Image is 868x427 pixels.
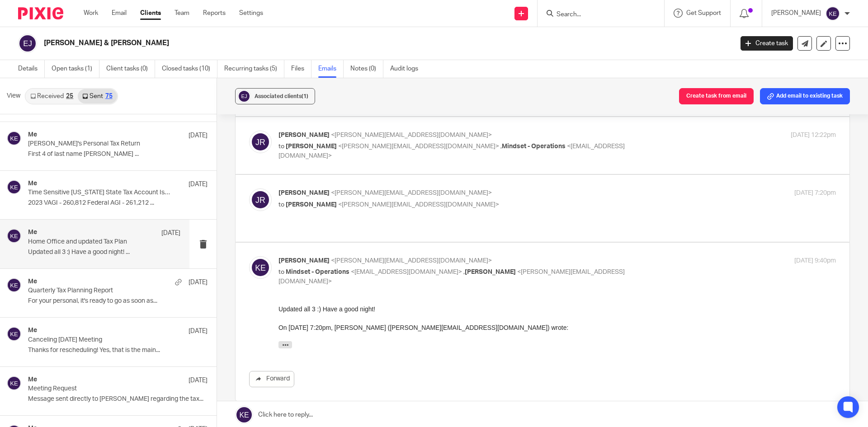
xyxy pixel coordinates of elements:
p: [DATE] 7:20pm [794,188,836,198]
p: Thanks for rescheduling! Yes, that is the main... [28,347,208,354]
a: Clients [140,9,161,18]
a: Client tasks (0) [106,60,155,78]
div: 75 [105,93,113,99]
img: svg%3E [7,131,21,145]
button: Associated clients(1) [235,88,315,104]
p: Message sent directly to [PERSON_NAME] regarding the tax... [28,395,208,403]
span: , [463,269,465,275]
img: svg%3E [7,376,21,390]
p: Time Sensitive [US_STATE] State Tax Account Issue/Request (+Update/Question) [28,189,172,197]
button: Add email to existing task [760,88,850,104]
span: <[PERSON_NAME][EMAIL_ADDRESS][DOMAIN_NAME]> [331,132,492,138]
span: <[EMAIL_ADDRESS][DOMAIN_NAME]> [278,143,625,159]
span: <[PERSON_NAME][EMAIL_ADDRESS][DOMAIN_NAME]> [278,269,625,285]
img: svg%3E [237,89,251,103]
p: [DATE] [161,229,180,238]
a: Reports [203,9,226,18]
p: [PERSON_NAME] [771,9,821,18]
a: Files [291,60,311,78]
a: Details [18,60,45,78]
span: Mindset - Operations [502,143,566,150]
p: First 4 of last name [PERSON_NAME] ... [28,150,208,158]
a: Notes (0) [350,60,383,78]
p: [DATE] 12:22pm [791,131,836,140]
button: Create task from email [679,88,754,104]
a: Recurring tasks (5) [224,60,284,78]
img: svg%3E [249,188,272,211]
h4: Me [28,131,37,139]
span: , [500,143,502,150]
span: View [7,91,20,101]
p: [PERSON_NAME]'s Personal Tax Return [28,140,172,148]
span: [PERSON_NAME] [278,132,330,138]
img: svg%3E [249,131,272,153]
span: <[EMAIL_ADDRESS][DOMAIN_NAME]> [351,269,462,275]
img: svg%3E [7,278,21,292]
p: Canceling [DATE] Meeting [28,336,172,344]
a: Settings [239,9,263,18]
a: Audit logs [390,60,425,78]
h4: Me [28,327,37,334]
span: <[PERSON_NAME][EMAIL_ADDRESS][DOMAIN_NAME]> [331,258,492,264]
span: [PERSON_NAME] [286,143,337,150]
a: Email [112,9,127,18]
span: Get Support [686,10,721,16]
img: svg%3E [18,34,37,53]
h4: Me [28,229,37,236]
p: [DATE] [189,278,208,287]
p: [DATE] [189,327,208,336]
span: to [278,202,284,208]
h4: Me [28,180,37,188]
a: Team [175,9,189,18]
span: [PERSON_NAME] [278,190,330,196]
span: <[PERSON_NAME][EMAIL_ADDRESS][DOMAIN_NAME]> [338,143,499,150]
a: Forward [249,371,294,387]
input: Search [556,11,637,19]
img: Pixie [18,7,63,19]
span: Associated clients [255,94,308,99]
p: Quarterly Tax Planning Report [28,287,172,295]
img: svg%3E [249,256,272,279]
div: 25 [66,93,73,99]
span: (1) [302,94,308,99]
p: Home Office and updated Tax Plan [28,238,150,246]
span: to [278,269,284,275]
p: Updated all 3 :) Have a good night! ... [28,249,180,256]
a: Open tasks (1) [52,60,99,78]
a: Work [84,9,98,18]
h2: [PERSON_NAME] & [PERSON_NAME] [44,38,590,48]
a: Received25 [26,89,78,103]
img: svg%3E [826,6,840,21]
span: [PERSON_NAME] [465,269,516,275]
p: 2023 VAGI - 260,812 Federal AGI - 261,212 ... [28,199,208,207]
p: [DATE] 9:40pm [794,256,836,266]
span: [PERSON_NAME] [278,258,330,264]
h4: Me [28,278,37,286]
span: <[PERSON_NAME][EMAIL_ADDRESS][DOMAIN_NAME]> [331,190,492,196]
span: Mindset - Operations [286,269,349,275]
p: For your personal, it's ready to go as soon as... [28,297,208,305]
a: Sent75 [78,89,117,103]
span: to [278,143,284,150]
img: svg%3E [7,229,21,243]
span: [PERSON_NAME] [286,202,337,208]
p: [DATE] [189,376,208,385]
img: svg%3E [7,180,21,194]
span: <[PERSON_NAME][EMAIL_ADDRESS][DOMAIN_NAME]> [338,202,499,208]
p: [DATE] [189,131,208,140]
p: Meeting Request [28,385,172,393]
img: svg%3E [7,327,21,341]
h4: Me [28,376,37,384]
a: Closed tasks (10) [162,60,217,78]
p: [DATE] [189,180,208,189]
a: Emails [318,60,344,78]
a: Create task [741,36,793,51]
